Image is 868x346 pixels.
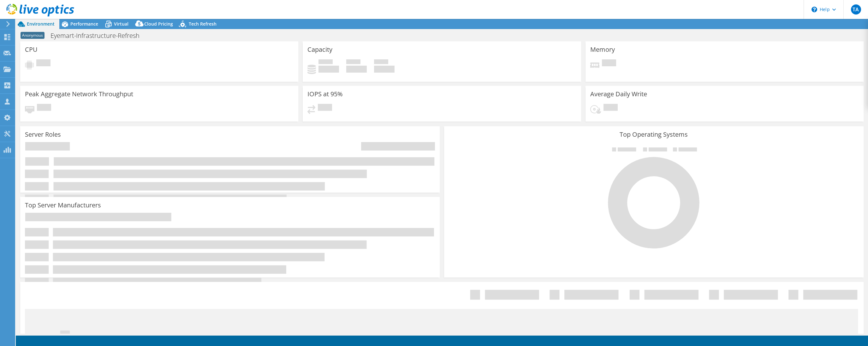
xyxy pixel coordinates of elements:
[590,91,647,98] h3: Average Daily Write
[307,46,332,53] h3: Capacity
[25,131,61,138] h3: Server Roles
[318,59,333,66] span: Used
[37,104,51,112] span: Pending
[48,32,149,39] h1: Eyemart-Infrastructure-Refresh
[590,46,615,53] h3: Memory
[189,21,217,27] span: Tech Refresh
[374,59,388,66] span: Total
[603,104,618,112] span: Pending
[449,131,859,138] h3: Top Operating Systems
[70,21,98,27] span: Performance
[21,32,45,39] span: Anonymous
[36,59,51,68] span: Pending
[25,91,133,98] h3: Peak Aggregate Network Throughput
[25,46,38,53] h3: CPU
[114,21,128,27] span: Virtual
[851,4,861,15] span: TA
[318,104,332,112] span: Pending
[25,202,101,209] h3: Top Server Manufacturers
[307,91,343,98] h3: IOPS at 95%
[144,21,173,27] span: Cloud Pricing
[602,59,616,68] span: Pending
[812,7,817,12] svg: \n
[346,66,367,73] h4: 0 GiB
[374,66,395,73] h4: 0 GiB
[346,59,360,66] span: Free
[27,21,55,27] span: Environment
[318,66,339,73] h4: 0 GiB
